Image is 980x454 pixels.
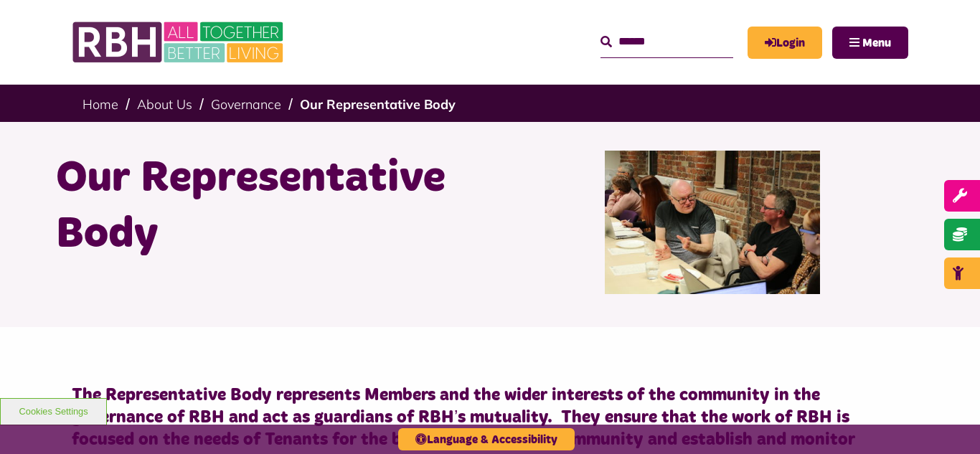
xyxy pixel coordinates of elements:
h1: Our Representative Body [56,151,479,263]
img: Rep Body [605,151,820,294]
button: Navigation [832,27,908,59]
a: About Us [137,96,192,113]
button: Language & Accessibility [398,428,575,450]
iframe: Netcall Web Assistant for live chat [915,389,980,454]
a: Our Representative Body [300,96,456,113]
span: Menu [862,37,891,49]
a: Governance [211,96,281,113]
img: RBH [72,14,287,70]
a: Home [83,96,118,113]
a: MyRBH [748,27,822,59]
